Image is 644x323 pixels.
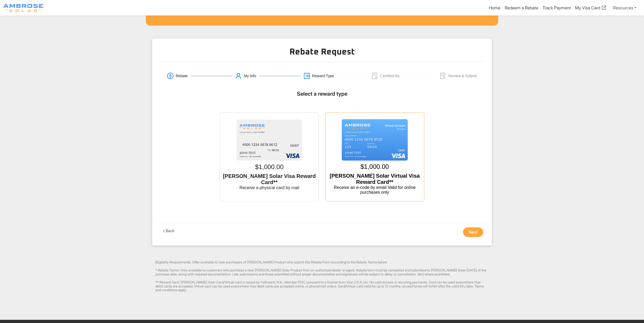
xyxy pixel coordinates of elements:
[601,5,607,10] span: open_in_new
[167,73,174,79] span: dollar
[167,86,477,101] h5: Select a reward type
[222,173,316,185] div: [PERSON_NAME] Solar Visa Reward Card**
[328,161,422,173] div: $1,000.00
[244,73,259,79] div: My Info
[155,258,489,266] div: Eligibility Requirements: Offer available to new purchasers of [PERSON_NAME] Product who submit t...
[380,73,403,79] div: Certified By
[162,229,166,233] span: left
[161,47,483,62] h2: Rebate Request
[463,227,483,237] button: Next
[543,5,571,10] a: Track Payment
[575,5,607,10] a: My Visa Card open_in_new
[372,73,378,79] span: audit
[236,119,302,161] img: prepaid-card-physical.png
[312,73,337,79] div: Reward Type
[328,185,422,195] div: Receive an e-code by email Valid for online purchases only
[155,266,489,278] div: * Rebate Terms: Only available to customers who purchase a new [PERSON_NAME] Solar Product from a...
[489,5,500,10] a: Home
[448,73,477,79] div: Review & Submit
[155,278,489,294] div: ** Reward Card: [PERSON_NAME] Solar Card/Virtual card is issued by Pathward, N.A., Member FDIC, p...
[235,73,242,79] span: user
[611,2,639,13] a: Resources
[176,73,191,79] div: Rebate
[3,4,43,12] img: Program logo
[505,5,538,10] a: Redeem a Rebate
[342,119,408,161] img: prepaid-card-virtual.png
[328,173,422,185] div: [PERSON_NAME] Solar Virtual Visa Reward Card**
[222,161,316,173] div: $1,000.00
[304,73,310,79] span: wallet
[222,185,316,190] div: Receive a physical card by mail
[440,73,446,79] span: solution
[161,228,176,234] button: leftBack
